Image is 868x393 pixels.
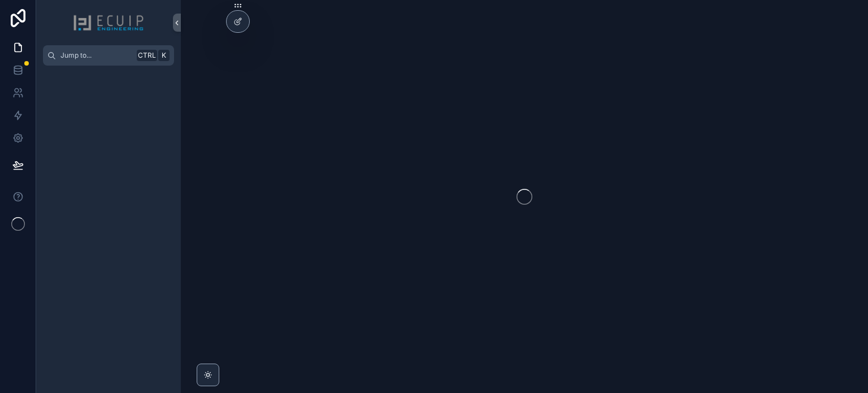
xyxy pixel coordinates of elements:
[73,14,144,32] img: App logo
[36,66,181,86] div: scrollable content
[43,45,174,66] button: Jump to...CtrlK
[137,50,157,61] span: Ctrl
[159,51,168,60] span: K
[60,51,132,60] span: Jump to...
